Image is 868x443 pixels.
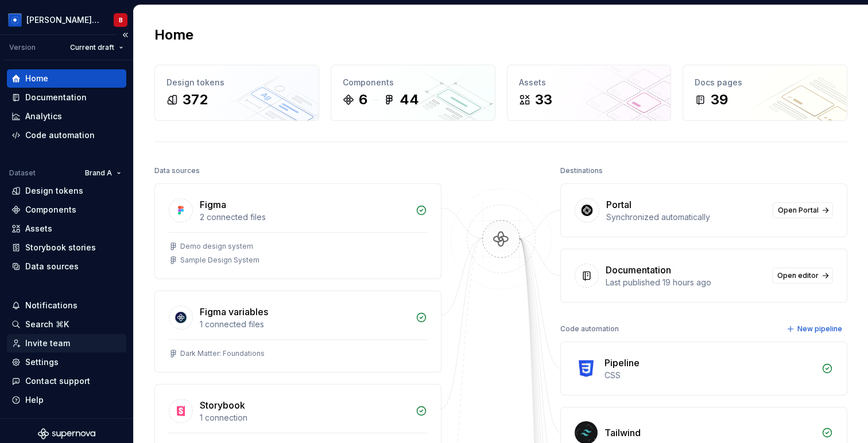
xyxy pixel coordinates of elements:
a: Open Portal [773,202,833,218]
div: CSS [604,370,815,381]
div: Dark Matter: Foundations [180,349,265,358]
div: Components [25,204,76,215]
span: Open editor [777,271,819,280]
div: 2 connected files [200,211,409,223]
div: Code automation [25,130,95,141]
div: Storybook stories [25,242,96,253]
div: Analytics [25,111,62,122]
div: 1 connection [200,412,409,424]
div: Documentation [25,92,87,103]
div: Demo design system [180,242,253,251]
button: Contact support [7,372,126,390]
button: Current draft [65,40,129,56]
div: Data sources [154,163,200,179]
div: Settings [25,356,59,368]
div: Assets [25,223,52,234]
svg: Supernova Logo [38,428,95,440]
div: B [119,15,123,25]
div: Help [25,394,44,406]
div: 44 [400,91,419,109]
div: Design tokens [166,77,307,88]
a: Assets [7,219,126,238]
a: Data sources [7,257,126,276]
div: Data sources [25,261,79,272]
a: Design tokens372 [154,65,319,121]
div: 6 [359,91,367,109]
div: Figma [200,198,226,211]
span: Brand A [85,168,112,178]
a: Design tokens [7,182,126,200]
div: Contact support [25,375,90,387]
div: Last published 19 hours ago [606,277,765,288]
a: Components [7,201,126,219]
div: Search ⌘K [25,319,69,330]
div: Home [25,73,48,84]
div: Synchronized automatically [606,211,766,223]
button: Notifications [7,296,126,315]
div: 1 connected files [200,319,409,330]
a: Figma variables1 connected filesDark Matter: Foundations [154,291,441,373]
div: Portal [606,198,631,211]
a: Docs pages39 [683,65,847,121]
div: Storybook [200,398,245,412]
button: [PERSON_NAME] Design SystemB [2,7,131,32]
div: Pipeline [604,356,640,370]
a: Components644 [331,65,495,121]
div: Invite team [25,338,70,349]
a: Home [7,69,126,88]
div: Documentation [606,263,671,277]
a: Storybook stories [7,238,126,257]
button: Brand A [80,165,126,181]
button: Search ⌘K [7,315,126,334]
img: 049812b6-2877-400d-9dc9-987621144c16.png [8,13,22,27]
div: 33 [535,91,552,109]
div: 372 [183,91,208,109]
div: Sample Design System [180,256,259,265]
a: Figma2 connected filesDemo design systemSample Design System [154,183,441,279]
a: Code automation [7,126,126,144]
div: [PERSON_NAME] Design System [26,14,100,26]
div: Design tokens [25,185,83,197]
a: Settings [7,353,126,371]
div: Notifications [25,300,77,311]
button: Collapse sidebar [117,27,133,43]
a: Documentation [7,88,126,107]
h2: Home [154,26,193,44]
span: Open Portal [778,206,819,215]
span: Current draft [70,43,114,52]
div: 39 [711,91,728,109]
div: Dataset [9,168,36,178]
a: Invite team [7,334,126,352]
a: Assets33 [507,65,672,121]
div: Components [343,77,483,88]
div: Figma variables [200,305,268,319]
div: Version [9,43,36,52]
div: Assets [519,77,660,88]
a: Analytics [7,107,126,126]
div: Destinations [560,163,603,179]
div: Tailwind [604,426,641,440]
span: New pipeline [797,324,842,334]
a: Open editor [772,268,833,284]
div: Code automation [560,321,619,337]
button: New pipeline [783,321,847,337]
div: Docs pages [695,77,835,88]
button: Help [7,391,126,409]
